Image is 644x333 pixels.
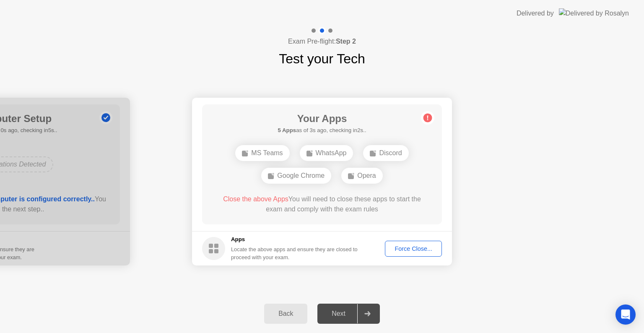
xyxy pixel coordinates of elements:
button: Force Close... [385,241,442,257]
button: Back [264,304,307,324]
h4: Exam Pre-flight: [288,36,356,47]
b: Step 2 [336,38,356,45]
h1: Test your Tech [279,49,365,69]
h5: as of 3s ago, checking in2s.. [278,126,366,135]
div: Opera [341,168,382,184]
div: Next [320,310,357,317]
div: WhatsApp [300,145,353,161]
div: You will need to close these apps to start the exam and comply with the exam rules [214,194,430,214]
span: Close the above Apps [223,195,288,203]
div: Google Chrome [261,168,331,184]
button: Next [317,304,380,324]
img: Delivered by Rosalyn [559,8,629,18]
div: Open Intercom Messenger [615,304,636,325]
div: Force Close... [388,245,439,252]
div: Delivered by [517,8,554,18]
div: Locate the above apps and ensure they are closed to proceed with your exam. [231,245,358,261]
div: Discord [363,145,408,161]
h1: Your Apps [278,111,366,126]
div: MS Teams [235,145,289,161]
div: Back [267,310,305,317]
h5: Apps [231,235,358,244]
b: 5 Apps [278,127,296,133]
